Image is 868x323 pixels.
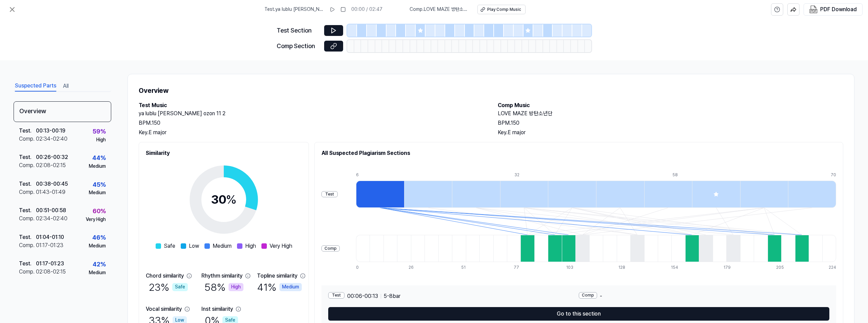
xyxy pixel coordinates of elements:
[566,265,580,270] div: 103
[36,206,66,215] div: 00:51 - 00:58
[820,5,857,14] div: PDF Download
[328,307,829,321] button: Go to this section
[149,280,188,294] div: 23 %
[19,135,36,143] div: Comp .
[139,109,484,118] h2: ya lublu [PERSON_NAME] ozon 11 2
[93,127,106,137] div: 59 %
[321,245,340,252] div: Comp
[356,265,370,270] div: 0
[498,128,843,137] div: Key. E major
[257,272,297,280] div: Topline similarity
[579,292,829,300] div: -
[139,85,843,96] h1: Overview
[93,206,106,216] div: 60 %
[96,137,106,143] div: High
[19,127,36,135] div: Test .
[277,41,320,51] div: Comp Section
[139,101,484,109] h2: Test Music
[790,6,796,13] img: share
[477,5,526,14] button: Play Comp Music
[92,233,106,243] div: 46 %
[36,188,65,196] div: 01:43 - 01:49
[264,6,324,13] span: Test . ya lublu [PERSON_NAME] ozon 11 2
[36,268,66,276] div: 02:08 - 02:15
[213,242,232,250] span: Medium
[93,180,106,190] div: 45 %
[211,190,237,209] div: 30
[36,260,64,268] div: 01:17 - 01:23
[279,283,302,291] div: Medium
[93,260,106,269] div: 42 %
[146,149,302,157] h2: Similarity
[89,243,106,249] div: Medium
[36,161,66,169] div: 02:08 - 02:15
[36,153,68,161] div: 00:26 - 00:32
[36,180,68,188] div: 00:38 - 00:45
[270,242,292,250] span: Very High
[498,101,843,109] h2: Comp Music
[19,206,36,215] div: Test .
[771,3,783,16] button: help
[92,153,106,163] div: 44 %
[498,119,843,127] div: BPM. 150
[277,26,320,36] div: Test Section
[356,172,404,178] div: 6
[19,188,36,196] div: Comp .
[19,286,36,294] div: Test .
[164,242,175,250] span: Safe
[63,81,68,92] button: All
[36,233,64,241] div: 01:04 - 01:10
[172,283,188,291] div: Safe
[579,292,597,299] div: Comp
[146,272,184,280] div: Chord similarity
[36,127,65,135] div: 00:13 - 00:19
[89,269,106,276] div: Medium
[671,265,685,270] div: 154
[461,265,475,270] div: 51
[487,7,521,13] div: Play Comp Music
[514,172,563,178] div: 32
[321,149,836,157] h2: All Suspected Plagiarism Sections
[36,286,65,294] div: 01:30 - 01:36
[146,305,182,313] div: Vocal similarity
[321,191,338,198] div: Test
[19,260,36,268] div: Test .
[204,280,243,294] div: 58 %
[14,101,111,122] div: Overview
[89,163,106,170] div: Medium
[19,153,36,161] div: Test .
[831,172,836,178] div: 70
[776,265,790,270] div: 205
[672,172,721,178] div: 58
[829,265,836,270] div: 224
[139,128,484,137] div: Key. E major
[229,283,243,291] div: High
[257,280,302,294] div: 41 %
[36,135,67,143] div: 02:34 - 02:40
[19,215,36,223] div: Comp .
[201,305,233,313] div: Inst similarity
[809,5,817,14] img: PDF Download
[189,242,199,250] span: Low
[808,4,858,15] button: PDF Download
[86,216,106,223] div: Very High
[19,241,36,249] div: Comp .
[514,265,527,270] div: 77
[351,6,382,13] div: 00:00 / 02:47
[19,161,36,169] div: Comp .
[36,241,63,249] div: 01:17 - 01:23
[245,242,256,250] span: High
[201,272,242,280] div: Rhythm similarity
[19,268,36,276] div: Comp .
[19,233,36,241] div: Test .
[226,192,237,207] span: %
[409,265,422,270] div: 26
[19,180,36,188] div: Test .
[618,265,632,270] div: 128
[93,286,106,296] div: 47 %
[347,292,378,300] span: 00:06 - 00:13
[384,292,400,300] span: 5 - 8 bar
[328,292,344,299] div: Test
[139,119,484,127] div: BPM. 150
